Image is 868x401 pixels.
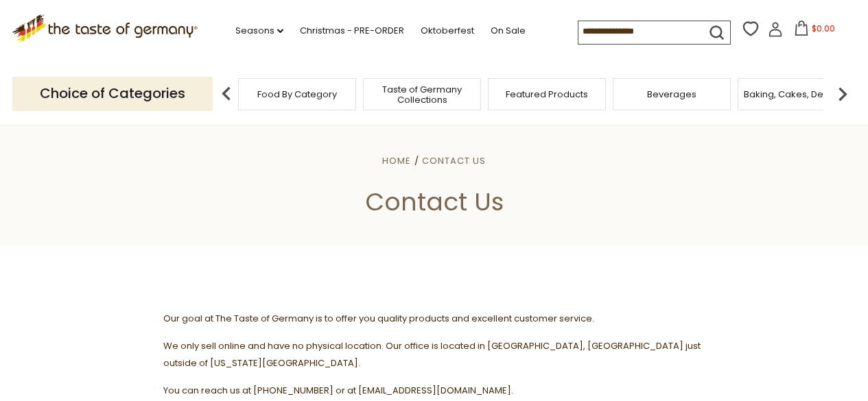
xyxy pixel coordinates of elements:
[43,186,825,217] h1: Contact Us
[163,339,701,369] span: We only sell online and have no physical location. Our office is located in [GEOGRAPHIC_DATA], [G...
[421,23,474,38] a: Oktoberfest
[213,80,240,108] img: previous arrow
[382,154,411,167] a: Home
[163,312,594,325] span: Our goal at The Taste of Germany is to offer you quality products and excellent customer service.
[491,23,526,38] a: On Sale
[300,23,404,38] a: Christmas - PRE-ORDER
[367,84,477,105] a: Taste of Germany Collections
[744,89,850,99] a: Baking, Cakes, Desserts
[163,384,513,397] span: You can reach us at [PHONE_NUMBER] or at [EMAIL_ADDRESS][DOMAIN_NAME].
[647,89,696,99] a: Beverages
[12,77,213,110] p: Choice of Categories
[829,80,856,108] img: next arrow
[257,89,337,99] a: Food By Category
[506,89,588,99] a: Featured Products
[422,154,486,167] a: Contact Us
[812,23,835,34] span: $0.00
[786,21,844,41] button: $0.00
[235,23,283,38] a: Seasons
